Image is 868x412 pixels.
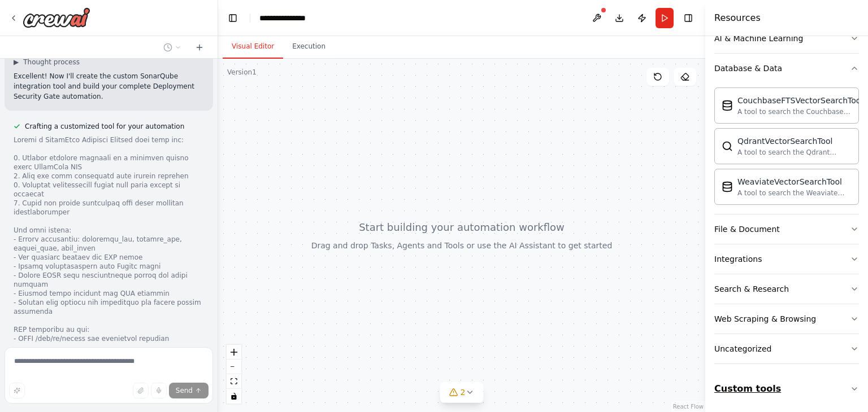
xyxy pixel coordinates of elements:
[223,35,283,59] button: Visual Editor
[14,58,19,67] span: ▶
[440,382,484,403] button: 2
[714,313,816,325] div: Web Scraping & Browsing
[722,100,733,111] img: Couchbaseftsvectorsearchtool
[159,41,186,54] button: Switch to previous chat
[714,253,762,265] div: Integrations
[722,141,733,152] img: Qdrantvectorsearchtool
[227,374,241,389] button: fit view
[227,389,241,404] button: toggle interactivity
[714,83,859,214] div: Database & Data
[714,54,859,83] button: Database & Data
[714,24,859,53] button: AI & Machine Learning
[714,334,859,363] button: Uncategorized
[151,383,167,398] button: Click to speak your automation idea
[461,387,466,398] span: 2
[714,304,859,334] button: Web Scraping & Browsing
[737,95,863,106] div: CouchbaseFTSVectorSearchTool
[714,283,789,295] div: Search & Research
[680,10,696,26] button: Hide right sidebar
[714,63,782,74] div: Database & Data
[227,345,241,404] div: React Flow controls
[227,345,241,360] button: zoom in
[227,360,241,374] button: zoom out
[737,176,852,187] div: WeaviateVectorSearchTool
[176,386,193,395] span: Send
[23,7,90,28] img: Logo
[714,33,803,44] div: AI & Machine Learning
[673,404,704,410] a: React Flow attribution
[714,223,780,235] div: File & Document
[9,383,25,398] button: Improve this prompt
[737,107,863,116] div: A tool to search the Couchbase database for relevant information on internal documents.
[714,244,859,274] button: Integrations
[25,122,184,131] span: Crafting a customized tool for your automation
[737,148,852,157] div: A tool to search the Qdrant database for relevant information on internal documents.
[169,383,209,398] button: Send
[714,274,859,304] button: Search & Research
[14,58,80,67] button: ▶Thought process
[737,135,852,147] div: QdrantVectorSearchTool
[714,343,771,354] div: Uncategorized
[23,58,80,67] span: Thought process
[714,373,859,405] button: Custom tools
[225,10,241,26] button: Hide left sidebar
[737,189,852,198] div: A tool to search the Weaviate database for relevant information on internal documents.
[14,71,204,102] p: Excellent! Now I'll create the custom SonarQube integration tool and build your complete Deployme...
[714,214,859,244] button: File & Document
[259,12,316,24] nav: breadcrumb
[722,181,733,192] img: Weaviatevectorsearchtool
[714,11,761,25] h4: Resources
[283,35,335,59] button: Execution
[190,41,209,54] button: Start a new chat
[227,68,257,77] div: Version 1
[133,383,149,398] button: Upload files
